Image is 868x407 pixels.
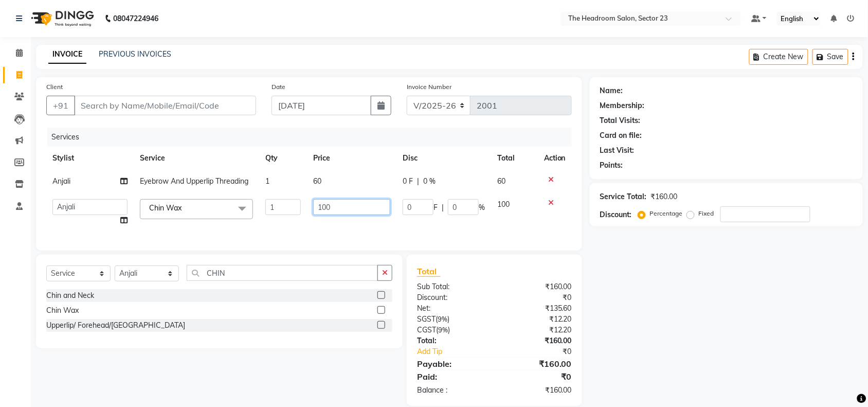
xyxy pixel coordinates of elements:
input: Search or Scan [187,265,378,281]
div: Chin and Neck [46,290,94,301]
div: Total Visits: [600,115,641,126]
label: Date [272,82,285,92]
th: Total [491,147,538,170]
a: INVOICE [48,45,86,64]
th: Service [134,147,259,170]
div: ( ) [409,314,495,325]
div: ₹160.00 [494,281,580,292]
div: ( ) [409,325,495,335]
span: | [417,176,419,187]
label: Percentage [650,209,683,218]
div: Sub Total: [409,281,495,292]
div: Upperlip/ Forehead/[GEOGRAPHIC_DATA] [46,320,185,331]
div: ₹135.60 [494,303,580,314]
span: 9% [438,326,448,334]
div: Total: [409,335,495,346]
span: Chin Wax [149,203,182,213]
span: 100 [497,200,510,209]
span: 0 F [403,176,413,187]
div: Points: [600,160,623,171]
div: Card on file: [600,130,642,141]
label: Invoice Number [407,82,451,92]
th: Qty [259,147,307,170]
a: PREVIOUS INVOICES [99,49,171,59]
span: 0 % [423,176,436,187]
span: 60 [497,176,505,186]
span: 9% [438,315,447,323]
button: +91 [46,96,75,115]
span: F [433,202,438,213]
div: ₹160.00 [494,335,580,346]
label: Client [46,82,63,92]
div: Paid: [409,370,495,383]
div: ₹160.00 [651,191,678,202]
div: Membership: [600,100,645,111]
a: Add Tip [409,346,509,357]
div: Name: [600,85,623,96]
button: Save [812,49,848,65]
th: Action [538,147,572,170]
span: | [442,202,444,213]
div: Chin Wax [46,305,79,316]
b: 08047224946 [113,4,158,33]
div: ₹0 [509,346,580,357]
th: Disc [396,147,491,170]
th: Price [307,147,396,170]
div: Discount: [600,209,632,220]
div: ₹160.00 [494,358,580,370]
span: CGST [417,325,436,334]
input: Search by Name/Mobile/Email/Code [74,96,256,115]
span: SGST [417,314,436,324]
div: ₹0 [494,292,580,303]
div: Payable: [409,358,495,370]
button: Create New [749,49,808,65]
div: Last Visit: [600,145,635,156]
th: Stylist [46,147,134,170]
div: ₹12.20 [494,325,580,335]
div: Service Total: [600,191,647,202]
span: 60 [313,176,321,186]
span: Total [417,266,441,277]
label: Fixed [699,209,714,218]
img: logo [26,4,97,33]
div: Balance : [409,385,495,396]
span: Anjali [52,176,70,186]
div: Services [47,128,580,147]
div: ₹160.00 [494,385,580,396]
div: Net: [409,303,495,314]
span: 1 [265,176,269,186]
span: Eyebrow And Upperlip Threading [140,176,248,186]
a: x [182,203,186,213]
div: Discount: [409,292,495,303]
div: ₹12.20 [494,314,580,325]
span: % [479,202,485,213]
div: ₹0 [494,370,580,383]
